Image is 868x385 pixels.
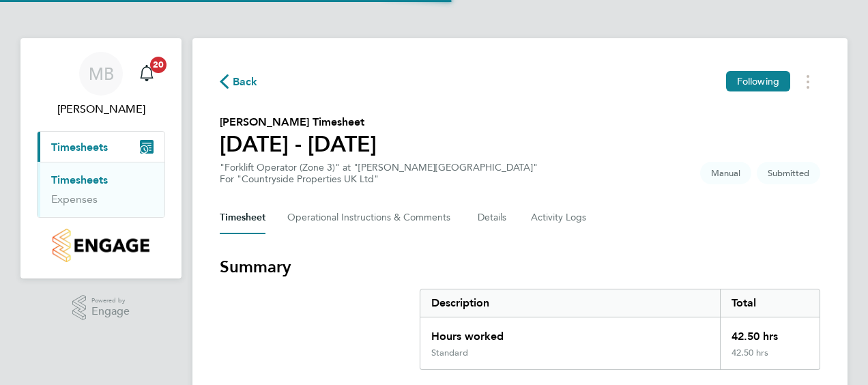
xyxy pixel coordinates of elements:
[220,173,538,185] div: For "Countryside Properties UK Ltd"
[478,201,509,234] button: Details
[51,192,98,205] a: Expenses
[89,65,114,83] span: MB
[737,75,779,87] span: Following
[720,317,820,347] div: 42.50 hrs
[150,57,167,73] span: 20
[38,132,164,162] button: Timesheets
[720,347,820,369] div: 42.50 hrs
[37,229,165,262] a: Go to home page
[420,289,820,370] div: Summary
[37,101,165,117] span: Mark Burnett
[757,162,820,184] span: This timesheet is Submitted.
[220,73,258,90] button: Back
[220,256,820,278] h3: Summary
[51,173,108,186] a: Timesheets
[233,74,258,90] span: Back
[220,201,265,234] button: Timesheet
[20,38,182,279] nav: Main navigation
[53,229,149,262] img: countryside-properties-logo-retina.png
[91,295,130,306] span: Powered by
[91,306,130,317] span: Engage
[51,141,108,154] span: Timesheets
[220,130,377,158] h1: [DATE] - [DATE]
[133,52,160,96] a: 20
[720,289,820,317] div: Total
[220,162,538,185] div: "Forklift Operator (Zone 3)" at "[PERSON_NAME][GEOGRAPHIC_DATA]"
[37,52,165,117] a: MB[PERSON_NAME]
[420,289,720,317] div: Description
[72,295,130,321] a: Powered byEngage
[38,162,164,217] div: Timesheets
[726,71,790,91] button: Following
[700,162,751,184] span: This timesheet was manually created.
[220,114,377,130] h2: [PERSON_NAME] Timesheet
[420,317,720,347] div: Hours worked
[431,347,468,358] div: Standard
[796,71,820,92] button: Timesheets Menu
[531,201,588,234] button: Activity Logs
[287,201,456,234] button: Operational Instructions & Comments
